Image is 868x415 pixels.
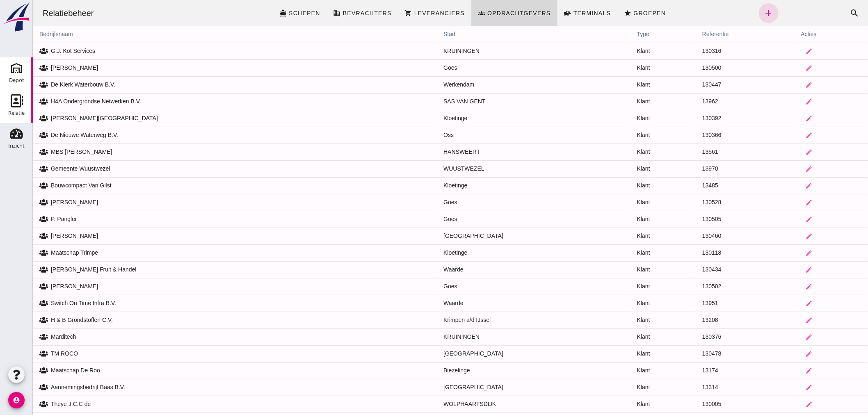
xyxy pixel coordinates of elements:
span: Bevrachters [310,10,359,16]
td: 13962 [663,93,762,110]
td: 130434 [663,261,762,278]
i: edit [773,266,780,274]
td: 130316 [663,43,762,59]
td: 130118 [663,244,762,261]
i: search [817,8,827,18]
td: 130500 [663,59,762,76]
i: edit [773,333,780,341]
i: edit [773,81,780,89]
td: 130376 [663,328,762,345]
i: groups [445,9,452,17]
i: edit [773,216,780,223]
div: Relatie [8,110,25,116]
td: Klant [598,244,663,261]
i: front_loader [531,9,539,17]
td: 13314 [663,379,762,396]
td: KRUININGEN [404,328,598,345]
td: 130460 [663,228,762,244]
i: edit [773,300,780,307]
td: 13951 [663,295,762,312]
td: Oss [404,127,598,144]
td: 130392 [663,110,762,127]
td: WOLPHAARTSDIJK [404,396,598,413]
td: Goes [404,211,598,228]
span: Terminals [540,10,578,16]
td: Klant [598,160,663,177]
div: Inzicht [8,143,25,148]
th: referentie [663,26,762,43]
span: Groepen [600,10,633,16]
td: WUUSTWEZEL [404,160,598,177]
td: 13485 [663,177,762,194]
td: Waarde [404,261,598,278]
td: Klant [598,76,663,93]
i: edit [773,98,780,105]
td: SAS VAN GENT [404,93,598,110]
td: 13208 [663,312,762,328]
td: Klant [598,110,663,127]
i: edit [773,350,780,358]
i: edit [773,283,780,290]
td: Kloetinge [404,177,598,194]
td: [GEOGRAPHIC_DATA] [404,379,598,396]
i: add [731,8,741,18]
i: edit [773,165,780,173]
td: Klant [598,261,663,278]
td: Klant [598,211,663,228]
td: Klant [598,59,663,76]
td: Klant [598,379,663,396]
td: 13174 [663,362,762,379]
i: edit [773,182,780,189]
td: [GEOGRAPHIC_DATA] [404,345,598,362]
td: Klant [598,278,663,295]
th: acties [762,26,835,43]
td: [GEOGRAPHIC_DATA] [404,228,598,244]
i: edit [773,132,780,139]
i: business [301,9,308,17]
i: edit [773,48,780,55]
td: KRUININGEN [404,43,598,59]
span: Schepen [256,10,288,16]
td: Krimpen a/d IJssel [404,312,598,328]
td: Klant [598,396,663,413]
div: Depot [9,78,24,83]
i: edit [773,64,780,72]
td: 13970 [663,160,762,177]
td: Goes [404,278,598,295]
img: logo-small.a267ee39.svg [2,2,31,32]
th: stad [404,26,598,43]
td: Klant [598,43,663,59]
td: Werkendam [404,76,598,93]
td: Goes [404,194,598,211]
td: Klant [598,328,663,345]
td: Klant [598,93,663,110]
td: Klant [598,362,663,379]
span: Opdrachtgevers [454,10,518,16]
i: edit [773,115,780,122]
td: Klant [598,228,663,244]
td: Klant [598,194,663,211]
th: type [598,26,663,43]
td: Klant [598,345,663,362]
td: HANSWEERT [404,144,598,160]
i: edit [773,367,780,374]
div: Relatiebeheer [3,7,68,19]
i: edit [773,317,780,324]
td: 130366 [663,127,762,144]
i: edit [773,401,780,408]
i: star [591,9,598,17]
td: 130505 [663,211,762,228]
span: Leveranciers [381,10,432,16]
i: edit [773,384,780,391]
td: Kloetinge [404,110,598,127]
td: Klant [598,312,663,328]
td: Kloetinge [404,244,598,261]
td: Klant [598,144,663,160]
i: edit [773,233,780,240]
td: Klant [598,127,663,144]
i: edit [773,148,780,156]
i: account_circle [8,392,25,408]
td: Klant [598,177,663,194]
td: Waarde [404,295,598,312]
td: Klant [598,295,663,312]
